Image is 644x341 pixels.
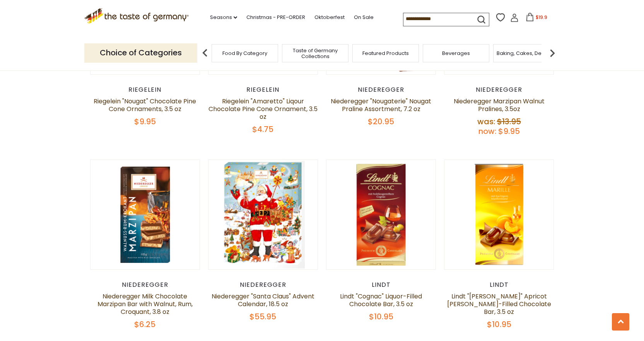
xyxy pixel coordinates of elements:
a: Christmas - PRE-ORDER [246,13,305,22]
span: $13.95 [497,116,521,127]
p: Choice of Categories [84,43,197,62]
a: Featured Products [362,50,409,56]
img: Niederegger "Santa Claus" Advent Calendar, 18.5 oz [208,160,318,269]
a: Niederegger "Santa Claus" Advent Calendar, 18.5 oz [212,292,314,308]
a: Seasons [210,13,237,22]
div: Riegelein [90,86,200,94]
a: Lindt "[PERSON_NAME]" Apricot [PERSON_NAME]-Filled Chocolate Bar, 3.5 oz [447,292,551,316]
span: $9.95 [498,126,520,137]
a: On Sale [354,13,374,22]
a: Beverages [442,50,470,56]
div: Niederegger [90,281,200,289]
img: previous arrow [197,45,213,61]
div: Lindt [444,281,554,289]
label: Was: [477,116,495,127]
a: Lindt "Cognac" Liquor-Filled Chocolate Bar, 3.5 oz [340,292,422,308]
span: $19.9 [536,14,547,21]
img: Lindt "Marille" Apricot Brandy-Filled Chocolate Bar, 3.5 oz [444,160,554,269]
div: Niederegger [444,86,554,94]
img: Niederegger Milk Chocolate Marzipan Bar with Walnut, Rum, Croquant, 3.8 oz [91,160,200,269]
div: Lindt [326,281,436,289]
span: $6.25 [134,319,155,330]
span: $10.95 [487,319,511,330]
a: Riegelein "Amaretto" Liqour Chocolate Pine Cone Ornament, 3.5 oz [208,97,318,121]
a: Baking, Cakes, Desserts [497,50,557,56]
a: Niederegger "Nougaterie" Nougat Praline Assortment, 7.2 oz [331,97,431,113]
a: Niederegger Marzipan Walnut Pralines, 3.5oz [454,97,545,113]
a: Oktoberfest [314,13,345,22]
button: $19.9 [520,13,553,24]
div: Niederegger [208,281,318,289]
a: Niederegger Milk Chocolate Marzipan Bar with Walnut, Rum, Croquant, 3.8 oz [97,292,193,316]
a: Taste of Germany Collections [284,48,346,59]
label: Now: [478,126,496,137]
div: Niederegger [326,86,436,94]
a: Riegelein "Nougat" Chocolate Pine Cone Ornaments, 3.5 oz [94,97,196,113]
span: $55.95 [249,311,276,322]
img: Lindt "Cognac" Liquor-Filled Chocolate Bar, 3.5 oz [326,160,436,269]
a: Food By Category [222,50,267,56]
span: $4.75 [252,124,273,135]
img: next arrow [545,45,560,61]
span: $20.95 [368,116,394,127]
span: $10.95 [369,311,393,322]
div: Riegelein [208,86,318,94]
span: $9.95 [134,116,156,127]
